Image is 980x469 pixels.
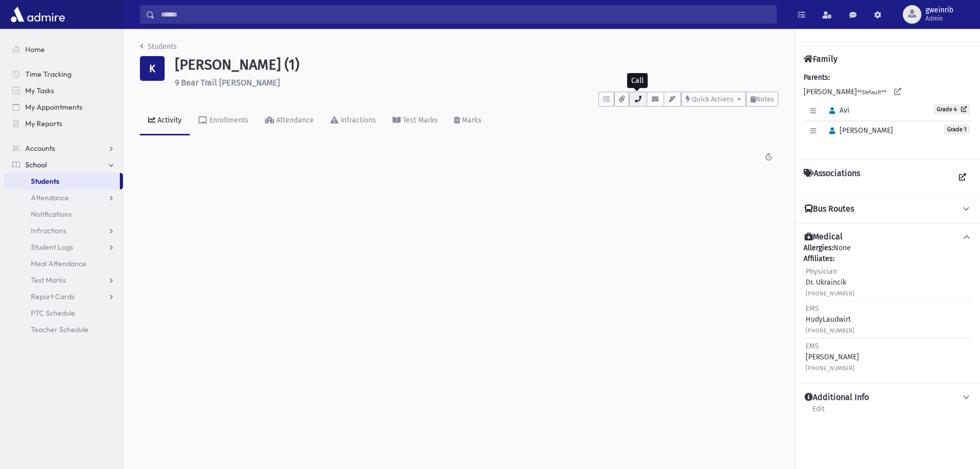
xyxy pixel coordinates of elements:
a: Enrollments [190,107,257,135]
a: Infractions [322,107,384,135]
span: Time Tracking [25,70,72,79]
div: K [140,56,165,81]
a: School [4,157,123,173]
button: Notes [746,92,778,107]
a: Report Cards [4,288,123,305]
a: Meal Attendance [4,255,123,272]
a: Activity [140,107,190,135]
span: EMS [806,304,819,313]
span: Test Marks [31,275,66,285]
span: Teacher Schedule [31,325,88,334]
span: Infractions [31,226,66,235]
button: Medical [804,232,972,242]
b: Affiliates: [804,254,834,263]
small: [PHONE_NUMBER] [806,290,854,297]
div: Call [627,73,648,88]
div: [PERSON_NAME] [806,341,859,373]
b: Allergies: [804,244,833,252]
a: Notifications [4,206,123,222]
div: Activity [155,116,182,125]
h4: Family [804,54,838,64]
button: Bus Routes [804,204,972,215]
a: Edit [812,403,825,422]
small: [PHONE_NUMBER] [806,327,854,334]
a: Time Tracking [4,66,123,82]
button: Quick Actions [681,92,746,107]
a: Attendance [4,189,123,206]
div: [PERSON_NAME] [804,72,972,151]
a: My Appointments [4,99,123,115]
span: PTC Schedule [31,308,75,318]
div: Marks [460,116,482,125]
div: HudyLaudwirt [806,303,854,336]
input: Search [155,5,776,24]
span: Grade 1 [944,125,970,134]
a: Marks [446,107,490,135]
div: Enrollments [207,116,248,125]
a: Grade 4 [934,104,970,114]
span: gweinrib [925,6,953,14]
a: Students [4,173,120,189]
span: Physician [806,267,837,276]
a: Student Logs [4,239,123,255]
h4: Bus Routes [805,204,854,215]
span: Student Logs [31,242,73,252]
a: Students [140,42,177,51]
a: Test Marks [4,272,123,288]
span: My Appointments [25,102,82,112]
div: Attendance [274,116,314,125]
span: Students [31,177,59,186]
h4: Medical [805,232,843,242]
span: My Tasks [25,86,54,95]
img: AdmirePro [8,4,67,25]
h1: [PERSON_NAME] (1) [175,56,778,74]
div: Test Marks [401,116,438,125]
a: View all Associations [953,168,972,187]
a: Attendance [257,107,322,135]
span: Quick Actions [692,95,734,103]
a: PTC Schedule [4,305,123,321]
span: Report Cards [31,292,75,301]
a: Home [4,41,123,58]
a: Accounts [4,140,123,157]
span: Meal Attendance [31,259,86,268]
span: EMS [806,342,819,351]
div: Infractions [338,116,376,125]
span: Avi [825,106,849,115]
small: [PHONE_NUMBER] [806,365,854,372]
span: Attendance [31,193,69,202]
nav: breadcrumb [140,41,177,56]
span: Notifications [31,210,72,219]
h4: Associations [804,168,860,187]
a: My Reports [4,115,123,132]
h4: Additional Info [805,392,869,403]
span: Notes [756,95,774,103]
a: Test Marks [384,107,446,135]
span: Home [25,45,45,54]
button: Additional Info [804,392,972,403]
span: School [25,160,47,169]
b: Parents: [804,73,830,82]
div: None [804,242,972,375]
span: Admin [925,14,953,23]
h6: 9 Bear Trail [PERSON_NAME] [175,78,778,88]
a: Teacher Schedule [4,321,123,338]
span: My Reports [25,119,62,128]
span: [PERSON_NAME] [825,126,893,135]
a: Infractions [4,222,123,239]
div: Dr. Ukraincik [806,266,854,299]
a: My Tasks [4,82,123,99]
span: Accounts [25,144,55,153]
